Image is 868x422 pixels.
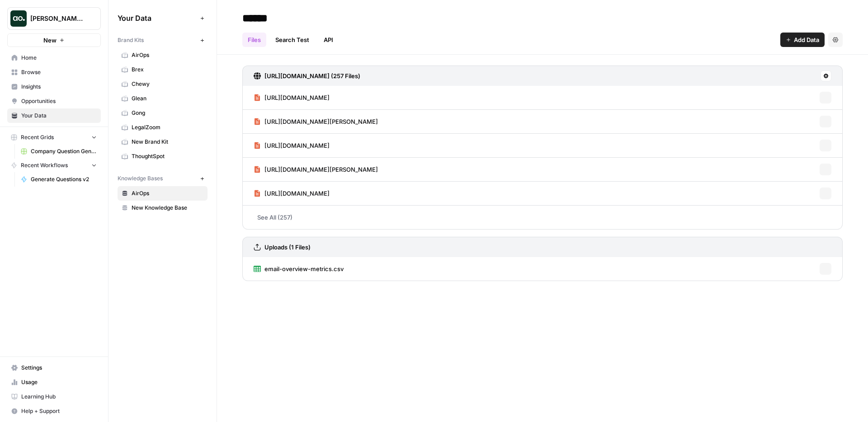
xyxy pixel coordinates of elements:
span: Learning Hub [21,393,97,401]
a: AirOps [118,186,208,201]
a: [URL][DOMAIN_NAME][PERSON_NAME] [254,158,378,181]
span: Knowledge Bases [118,174,163,183]
button: Workspace: Dillon Test [7,7,101,30]
a: New Knowledge Base [118,201,208,215]
span: Recent Grids [21,133,54,141]
span: Company Question Generation [31,147,97,155]
span: Generate Questions v2 [31,175,97,183]
a: ThoughtSpot [118,149,208,164]
span: [URL][DOMAIN_NAME] [264,189,330,198]
span: email-overview-metrics.csv [264,264,344,273]
span: New Knowledge Base [132,204,203,212]
span: Home [21,54,97,62]
span: [URL][DOMAIN_NAME][PERSON_NAME] [264,117,378,126]
a: Learning Hub [7,389,101,404]
span: Gong [132,109,203,117]
span: AirOps [132,51,203,59]
span: [PERSON_NAME] Test [30,14,85,23]
a: Files [242,33,266,47]
a: [URL][DOMAIN_NAME] [254,182,330,205]
span: [URL][DOMAIN_NAME] [264,93,330,102]
span: Help + Support [21,407,97,415]
button: Help + Support [7,404,101,418]
button: Recent Grids [7,131,101,144]
a: API [318,33,339,47]
a: See All (257) [242,206,843,229]
a: New Brand Kit [118,135,208,149]
a: [URL][DOMAIN_NAME] [254,86,330,109]
span: Insights [21,83,97,91]
h3: Uploads (1 Files) [264,243,311,252]
a: [URL][DOMAIN_NAME] [254,134,330,157]
span: Settings [21,364,97,372]
a: Generate Questions v2 [17,172,101,187]
a: email-overview-metrics.csv [254,257,344,281]
a: Settings [7,361,101,375]
a: Uploads (1 Files) [254,237,311,257]
a: [URL][DOMAIN_NAME] (257 Files) [254,66,360,86]
a: Home [7,51,101,65]
a: AirOps [118,48,208,62]
button: New [7,33,101,47]
a: Company Question Generation [17,144,101,159]
span: Browse [21,68,97,76]
span: Usage [21,378,97,386]
span: Opportunities [21,97,97,105]
a: Opportunities [7,94,101,108]
button: Add Data [780,33,825,47]
a: Brex [118,62,208,77]
a: Insights [7,80,101,94]
a: Gong [118,106,208,120]
img: Dillon Test Logo [10,10,27,27]
a: Browse [7,65,101,80]
span: Brex [132,66,203,74]
span: AirOps [132,189,203,197]
span: Brand Kits [118,36,144,44]
h3: [URL][DOMAIN_NAME] (257 Files) [264,71,360,80]
a: Your Data [7,108,101,123]
a: Chewy [118,77,208,91]
a: Search Test [270,33,315,47]
button: Recent Workflows [7,159,101,172]
span: [URL][DOMAIN_NAME][PERSON_NAME] [264,165,378,174]
span: Your Data [118,13,197,23]
span: Your Data [21,112,97,120]
span: Add Data [794,35,819,44]
a: [URL][DOMAIN_NAME][PERSON_NAME] [254,110,378,133]
span: [URL][DOMAIN_NAME] [264,141,330,150]
a: Glean [118,91,208,106]
span: Glean [132,94,203,103]
a: LegalZoom [118,120,208,135]
span: ThoughtSpot [132,152,203,160]
span: New Brand Kit [132,138,203,146]
span: Recent Workflows [21,161,68,169]
span: New [43,36,57,45]
span: LegalZoom [132,123,203,131]
span: Chewy [132,80,203,88]
a: Usage [7,375,101,389]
